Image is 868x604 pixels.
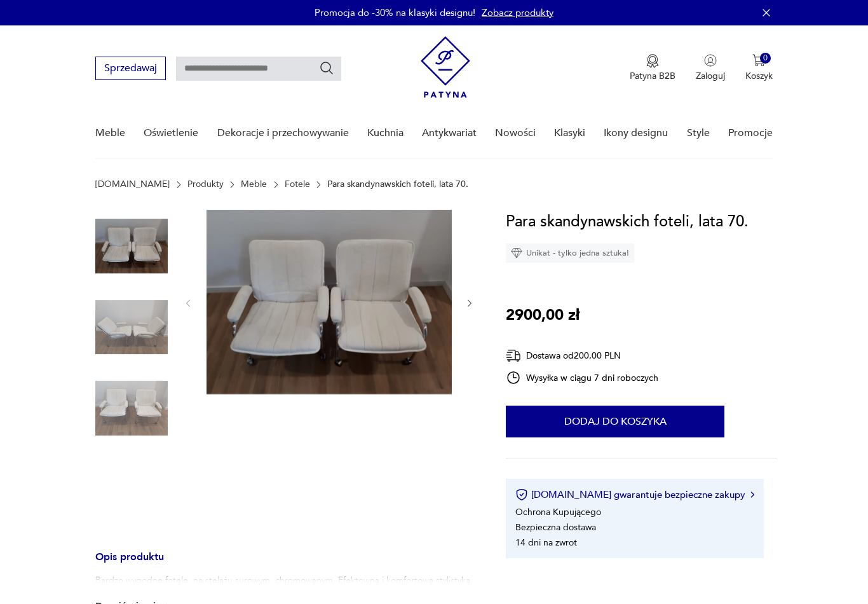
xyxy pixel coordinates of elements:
a: Meble [95,109,125,158]
a: Antykwariat [422,109,477,158]
a: Fotele [285,179,310,189]
img: Ikonka użytkownika [704,54,717,67]
p: Koszyk [745,70,773,82]
li: Bezpieczna dostawa [515,521,596,533]
div: 0 [760,53,771,64]
a: Kuchnia [367,109,403,158]
button: Patyna B2B [630,54,675,82]
a: Nowości [495,109,536,158]
a: [DOMAIN_NAME] [95,179,170,189]
div: Dostawa od 200,00 PLN [506,348,658,364]
div: Wysyłka w ciągu 7 dni roboczych [506,370,658,385]
a: Sprzedawaj [95,65,166,74]
img: Patyna - sklep z meblami i dekoracjami vintage [421,36,470,98]
button: Sprzedawaj [95,57,166,80]
p: 2900,00 zł [506,303,580,327]
button: Zaloguj [696,54,725,82]
a: Klasyki [554,109,585,158]
img: Zdjęcie produktu Para skandynawskich foteli, lata 70. [207,210,452,394]
p: Promocja do -30% na klasyki designu! [315,6,475,19]
a: Ikony designu [604,109,668,158]
a: Meble [241,179,267,189]
img: Ikona diamentu [511,247,522,259]
p: Para skandynawskich foteli, lata 70. [327,179,468,189]
button: 0Koszyk [745,54,773,82]
h1: Para skandynawskich foteli, lata 70. [506,210,749,234]
div: Unikat - tylko jedna sztuka! [506,244,634,263]
a: Zobacz produkty [482,6,553,19]
p: Bardzo wygodne fotele, na stelażu surowym, chromowanym. Efektowna i komfortowa stylistyka. [95,574,473,587]
a: Promocje [728,109,773,158]
p: Patyna B2B [630,70,675,82]
img: Ikona certyfikatu [515,488,528,501]
p: Zaloguj [696,70,725,82]
button: Szukaj [319,60,334,76]
a: Oświetlenie [144,109,198,158]
a: Style [687,109,710,158]
img: Ikona koszyka [752,54,765,67]
img: Zdjęcie produktu Para skandynawskich foteli, lata 70. [95,291,168,364]
a: Ikona medaluPatyna B2B [630,54,675,82]
button: Dodaj do koszyka [506,406,724,437]
img: Ikona dostawy [506,348,521,364]
img: Zdjęcie produktu Para skandynawskich foteli, lata 70. [95,372,168,444]
a: Produkty [187,179,224,189]
img: Ikona strzałki w prawo [750,491,754,498]
h3: Opis produktu [95,553,475,574]
li: Ochrona Kupującego [515,506,601,518]
button: [DOMAIN_NAME] gwarantuje bezpieczne zakupy [515,488,754,501]
li: 14 dni na zwrot [515,537,577,549]
a: Dekoracje i przechowywanie [217,109,349,158]
img: Zdjęcie produktu Para skandynawskich foteli, lata 70. [95,210,168,282]
img: Ikona medalu [646,54,659,68]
